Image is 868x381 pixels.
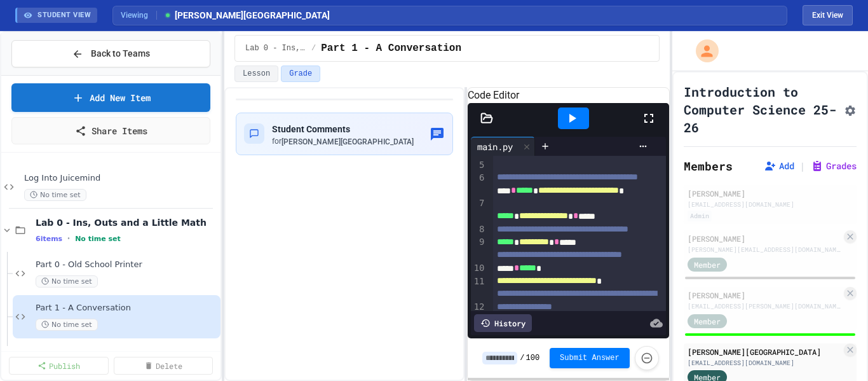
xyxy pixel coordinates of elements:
div: My Account [682,36,722,66]
span: No time set [36,319,98,331]
div: [PERSON_NAME][EMAIL_ADDRESS][DOMAIN_NAME] [688,245,841,254]
span: Submit Answer [560,353,620,363]
span: Member [694,259,721,270]
span: Viewing [121,10,157,21]
div: 11 [471,275,487,301]
button: Submit Answer [550,348,630,368]
span: Log Into Juicemind [24,173,218,184]
button: Force resubmission of student's answer (Admin only) [635,346,659,370]
h2: Members [684,157,733,175]
span: STUDENT VIEW [37,10,91,21]
span: Student Comments [272,124,350,134]
div: 12 [471,301,487,327]
div: 9 [471,236,487,262]
span: Back to Teams [91,47,150,60]
span: Part 1 - A Conversation [321,41,461,56]
div: 5 [471,159,487,172]
span: No time set [36,275,98,287]
button: Back to Teams [11,40,210,67]
button: Lesson [234,66,278,82]
span: [PERSON_NAME][GEOGRAPHIC_DATA] [163,9,330,22]
span: Lab 0 - Ins, Outs and a Little Math [36,217,218,228]
span: | [799,158,806,174]
a: Share Items [11,117,210,144]
div: [PERSON_NAME] [688,289,841,301]
span: Member [694,315,721,327]
div: [PERSON_NAME][GEOGRAPHIC_DATA] [688,346,841,357]
h1: Introduction to Computer Science 25-26 [684,83,839,136]
div: 8 [471,223,487,236]
button: Grades [811,160,857,172]
div: 7 [471,197,487,223]
h6: Code Editor [468,88,669,103]
button: Grade [281,66,320,82]
button: Assignment Settings [844,102,857,117]
div: [EMAIL_ADDRESS][DOMAIN_NAME] [688,358,841,368]
span: Part 0 - Old School Printer [36,260,218,270]
button: Add [764,160,794,172]
div: for [272,136,414,147]
span: Part 1 - A Conversation [36,303,218,314]
a: Add New Item [11,83,210,112]
span: • [67,233,70,244]
a: Publish [9,357,109,375]
span: No time set [24,189,86,201]
span: 100 [526,353,540,363]
div: Admin [688,211,712,221]
div: 6 [471,172,487,198]
span: No time set [75,235,121,243]
span: Lab 0 - Ins, Outs and a Little Math [245,43,306,53]
button: Exit student view [803,5,853,25]
span: / [520,353,524,363]
div: main.py [471,137,535,156]
div: [EMAIL_ADDRESS][PERSON_NAME][DOMAIN_NAME] [688,301,841,311]
div: [EMAIL_ADDRESS][DOMAIN_NAME] [688,200,853,209]
div: [PERSON_NAME] [688,233,841,244]
div: main.py [471,140,519,153]
span: 6 items [36,235,62,243]
div: 10 [471,262,487,275]
a: Delete [114,357,214,375]
span: / [311,43,316,53]
div: History [474,314,532,332]
span: [PERSON_NAME][GEOGRAPHIC_DATA] [281,137,414,146]
div: [PERSON_NAME] [688,188,853,199]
